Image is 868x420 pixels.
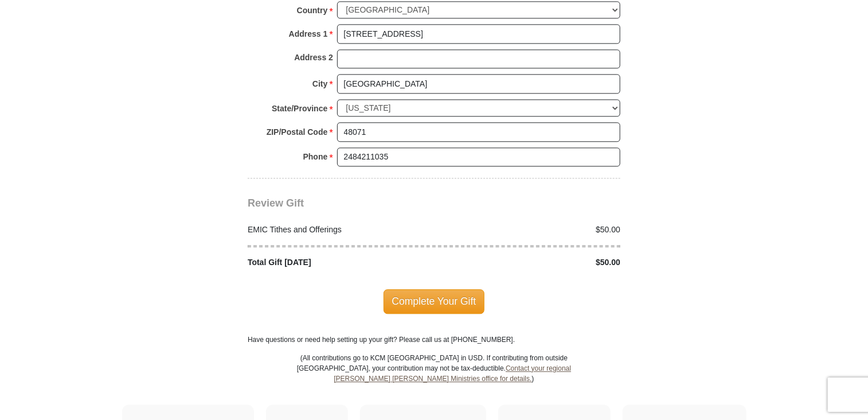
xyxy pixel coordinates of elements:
[267,124,328,140] strong: ZIP/Postal Code
[248,335,620,345] p: Have questions or need help setting up your gift? Please call us at [PHONE_NUMBER].
[289,26,328,42] strong: Address 1
[312,76,327,92] strong: City
[296,353,572,405] p: (All contributions go to KCM [GEOGRAPHIC_DATA] in USD. If contributing from outside [GEOGRAPHIC_D...
[294,49,333,65] strong: Address 2
[434,224,627,236] div: $50.00
[248,197,304,209] span: Review Gift
[434,256,627,269] div: $50.00
[242,224,435,236] div: EMIC Tithes and Offerings
[297,2,328,18] strong: Country
[303,149,328,165] strong: Phone
[242,256,435,269] div: Total Gift [DATE]
[384,289,485,313] span: Complete Your Gift
[334,364,571,383] a: Contact your regional [PERSON_NAME] [PERSON_NAME] Ministries office for details.
[272,100,327,116] strong: State/Province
